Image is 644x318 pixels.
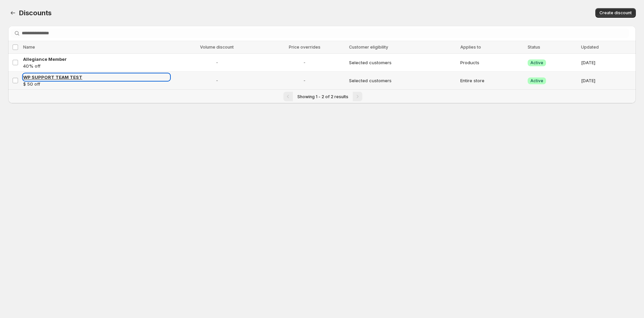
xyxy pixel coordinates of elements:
td: Selected customers [347,54,458,72]
button: Back to dashboard [8,8,18,18]
button: Create discount [595,8,636,18]
span: Applies to [460,45,481,50]
span: Showing 1 - 2 of 2 results [297,94,348,99]
span: Discounts [19,9,52,17]
span: - [174,77,260,84]
a: WP SUPPORT TEAM TEST [23,74,170,81]
span: - [264,77,345,84]
span: Allegiance Member [23,56,67,62]
span: Create discount [599,10,632,16]
span: Price overrides [289,45,320,50]
a: Allegiance Member [23,56,170,63]
td: [DATE] [579,72,636,90]
span: Name [23,45,35,50]
span: Active [530,78,543,84]
span: Updated [581,45,599,50]
span: WP SUPPORT TEAM TEST [23,74,82,80]
span: Volume discount [200,45,234,50]
span: Active [530,60,543,66]
td: Selected customers [347,72,458,90]
span: Status [528,45,540,50]
span: - [174,59,260,66]
nav: Pagination [8,89,636,103]
span: - [264,59,345,66]
p: $ 50 off [23,81,170,87]
td: Products [458,54,526,72]
td: [DATE] [579,54,636,72]
span: Customer eligibility [349,45,388,50]
p: 40% off [23,63,170,69]
td: Entire store [458,72,526,90]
